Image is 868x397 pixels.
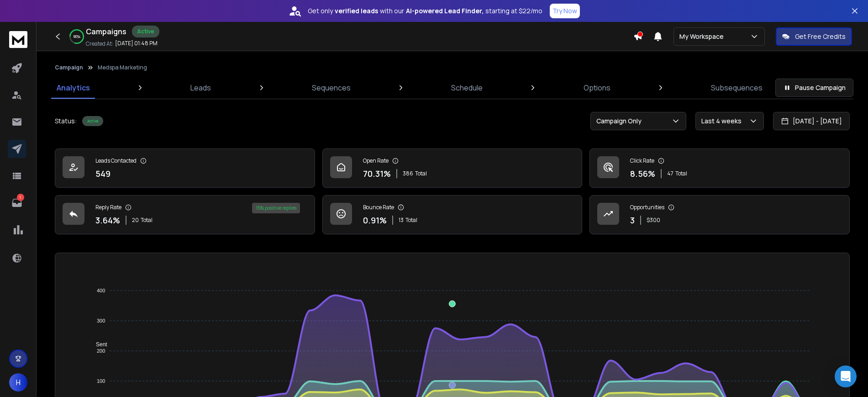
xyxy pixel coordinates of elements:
div: 15 % positive replies [252,203,300,213]
tspan: 300 [97,318,105,323]
p: Get Free Credits [795,32,846,41]
a: Reply Rate3.64%20Total15% positive replies [55,195,315,234]
a: Subsequences [705,77,768,99]
span: Sent [89,341,107,348]
p: Last 4 weeks [701,116,745,126]
p: Schedule [451,82,483,93]
p: [DATE] 01:48 PM [115,40,158,47]
button: H [9,373,27,392]
tspan: 400 [97,288,105,293]
p: Options [584,82,610,93]
p: 80 % [74,34,80,39]
p: Campaign Only [596,116,645,126]
a: Sequences [306,77,356,99]
p: 1 [17,194,24,201]
p: 70.31 % [363,167,391,180]
div: Open Intercom Messenger [835,365,857,387]
span: Total [141,217,153,224]
p: Status: [55,116,77,126]
p: $ 300 [647,217,660,224]
div: Active [82,116,103,126]
p: Click Rate [630,157,654,164]
a: Click Rate8.56%47Total [589,148,850,188]
button: Try Now [550,4,580,18]
p: Leads Contacted [95,157,137,164]
p: Reply Rate [95,204,121,211]
p: My Workspace [679,32,727,41]
a: Leads Contacted549 [55,148,315,188]
img: logo [9,31,27,48]
button: [DATE] - [DATE] [773,112,850,130]
strong: AI-powered Lead Finder, [406,6,484,16]
span: Total [675,170,687,177]
a: Bounce Rate0.91%13Total [322,195,583,234]
p: Medspa Marketing [98,64,147,71]
span: Total [415,170,427,177]
p: Leads [190,82,211,93]
p: 8.56 % [630,167,655,180]
h1: Campaigns [86,26,126,37]
a: Open Rate70.31%386Total [322,148,583,188]
p: Analytics [57,82,90,93]
button: Campaign [55,64,83,71]
a: Schedule [446,77,488,99]
p: Sequences [312,82,351,93]
p: Open Rate [363,157,389,164]
p: Created At: [86,40,113,48]
p: Try Now [552,6,577,16]
p: Opportunities [630,204,664,211]
span: 13 [399,217,404,224]
p: 0.91 % [363,214,387,227]
a: Analytics [51,77,95,99]
span: 386 [403,170,413,177]
a: Leads [185,77,216,99]
span: Total [405,217,417,224]
span: 47 [667,170,673,177]
p: Get only with our starting at $22/mo [308,6,542,16]
button: Pause Campaign [775,79,853,97]
span: 20 [132,217,139,224]
div: Active [132,26,159,37]
p: 549 [95,167,110,180]
a: Options [578,77,616,99]
tspan: 200 [97,348,105,354]
p: 3 [630,214,635,227]
button: Get Free Credits [776,27,852,46]
tspan: 100 [97,378,105,384]
a: 1 [8,194,26,212]
a: Opportunities3$300 [589,195,850,234]
strong: verified leads [335,6,378,16]
p: Subsequences [711,82,763,93]
p: 3.64 % [95,214,120,227]
p: Bounce Rate [363,204,394,211]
